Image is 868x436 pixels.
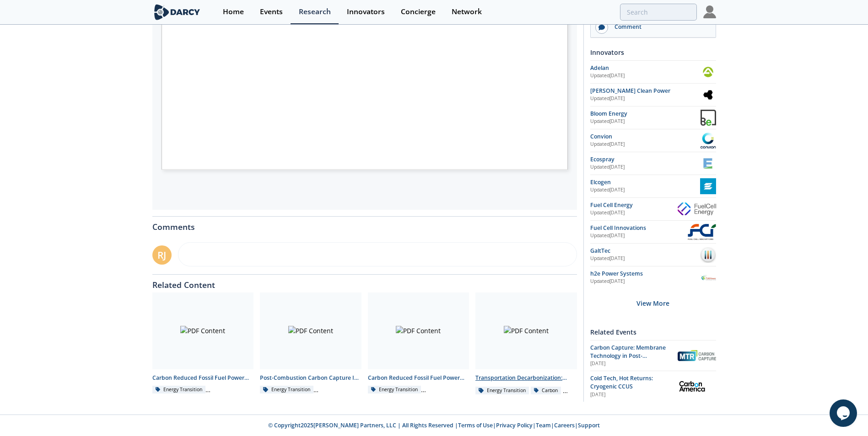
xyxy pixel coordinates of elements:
[260,386,313,394] div: Energy Transition
[608,23,711,31] div: Comment
[700,247,716,263] img: GaltTec
[701,110,716,126] img: Bloom Energy
[590,374,716,399] a: Cold Tech, Hot Returns: Cryogenic CCUS [DATE] Carbon America
[365,292,473,395] a: PDF Content Carbon Reduced Fossil Fuel Power Generation - Technology Landscape Energy Transition
[590,133,700,141] div: Convion
[368,374,469,382] div: Carbon Reduced Fossil Fuel Power Generation - Technology Landscape
[590,64,700,72] div: Adelan
[590,141,700,148] div: Updated [DATE]
[590,360,671,367] div: [DATE]
[260,374,361,382] div: Post-Combustion Carbon Capture In-Depth - Technology Landscape
[257,292,365,395] a: PDF Content Post-Combustion Carbon Capture In-Depth - Technology Landscape Energy Transition
[96,421,773,430] p: © Copyright 2025 [PERSON_NAME] Partners, LLC | All Rights Reserved | | | | |
[700,133,716,149] img: Convion
[590,232,688,239] div: Updated [DATE]
[590,178,700,186] div: Elcogen
[590,155,716,171] a: Ecospray Updated[DATE] Ecospray
[347,8,385,16] div: Innovators
[700,64,716,80] img: Adelan
[368,386,421,394] div: Energy Transition
[700,87,716,103] img: Alma Clean Power
[152,217,577,231] div: Comments
[590,155,700,164] div: Ecospray
[590,224,688,232] div: Fuel Cell Innovations
[590,278,700,285] div: Updated [DATE]
[152,245,172,265] div: RJ
[554,421,575,429] a: Careers
[700,155,716,171] img: Ecospray
[590,201,678,209] div: Fuel Cell Energy
[590,270,700,278] div: h2e Power Systems
[688,224,716,240] img: Fuel Cell Innovations
[590,270,716,286] a: h2e Power Systems Updated[DATE] h2e Power Systems
[578,421,600,429] a: Support
[590,247,716,263] a: GaltTec Updated[DATE] GaltTec
[590,95,700,102] div: Updated [DATE]
[590,178,716,194] a: Elcogen Updated[DATE] Elcogen
[152,386,206,394] div: Energy Transition
[590,118,701,125] div: Updated [DATE]
[590,164,700,171] div: Updated [DATE]
[590,110,716,126] a: Bloom Energy Updated[DATE] Bloom Energy
[590,324,716,340] div: Related Events
[475,387,529,395] div: Energy Transition
[590,289,716,318] div: View More
[590,224,716,240] a: Fuel Cell Innovations Updated[DATE] Fuel Cell Innovations
[536,421,551,429] a: Team
[590,209,678,217] div: Updated [DATE]
[452,8,482,16] div: Network
[590,133,716,149] a: Convion Updated[DATE] Convion
[703,5,716,18] img: Profile
[590,87,716,103] a: [PERSON_NAME] Clean Power Updated[DATE] Alma Clean Power
[496,421,533,429] a: Privacy Policy
[590,374,653,390] span: Cold Tech, Hot Returns: Cryogenic CCUS
[149,292,257,395] a: PDF Content Carbon Reduced Fossil Fuel Power Generation - Innovator Landscape Energy Transition
[152,4,202,20] img: logo-wide.svg
[590,87,700,95] div: [PERSON_NAME] Clean Power
[590,44,716,60] div: Innovators
[590,186,700,194] div: Updated [DATE]
[678,202,716,215] img: Fuel Cell Energy
[458,421,493,429] a: Terms of Use
[401,8,436,16] div: Concierge
[678,378,707,394] img: Carbon America
[590,201,716,217] a: Fuel Cell Energy Updated[DATE] Fuel Cell Energy
[531,387,561,395] div: Carbon
[152,374,254,382] div: Carbon Reduced Fossil Fuel Power Generation - Innovator Landscape
[700,270,716,286] img: h2e Power Systems
[590,72,700,80] div: Updated [DATE]
[590,344,666,368] span: Carbon Capture: Membrane Technology in Post-Combustion Applications
[590,110,701,118] div: Bloom Energy
[590,391,671,399] div: [DATE]
[472,292,580,395] a: PDF Content Transportation Decarbonization: Heavy-Duty Vehicles - Technology Landscape Energy Tra...
[260,8,283,16] div: Events
[223,8,244,16] div: Home
[590,255,700,262] div: Updated [DATE]
[299,8,331,16] div: Research
[620,4,697,21] input: Advanced Search
[152,275,577,289] div: Related Content
[590,64,716,80] a: Adelan Updated[DATE] Adelan
[678,350,716,361] img: MTR Carbon Capture
[830,399,859,427] iframe: chat widget
[700,178,716,194] img: Elcogen
[590,247,700,255] div: GaltTec
[590,344,716,368] a: Carbon Capture: Membrane Technology in Post-Combustion Applications [DATE] MTR Carbon Capture
[475,374,577,382] div: Transportation Decarbonization: Heavy-Duty Vehicles - Technology Landscape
